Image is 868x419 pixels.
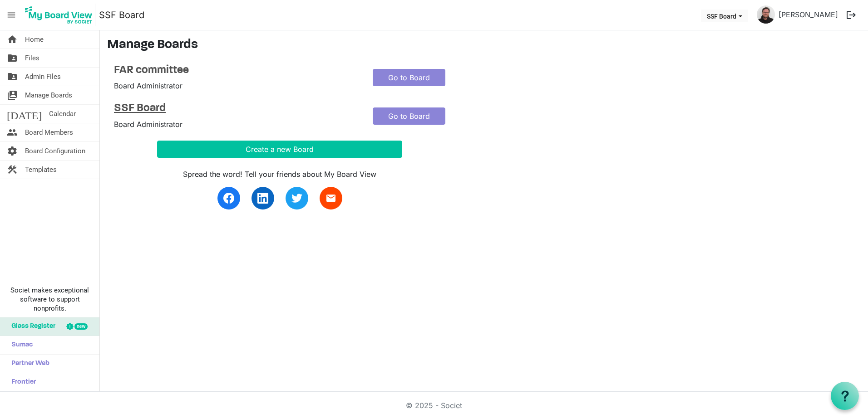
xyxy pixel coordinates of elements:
[406,401,462,410] a: © 2025 - Societ
[7,142,18,160] span: settings
[49,105,76,123] span: Calendar
[74,323,88,330] div: new
[3,6,20,24] span: menu
[114,102,359,115] a: SSF Board
[291,193,302,204] img: twitter.svg
[320,187,342,209] a: email
[4,286,95,313] span: Societ makes exceptional software to support nonprofits.
[7,49,18,67] span: folder_shared
[7,161,18,179] span: construction
[114,120,182,129] span: Board Administrator
[775,5,842,24] a: [PERSON_NAME]
[114,64,359,77] a: FAR committee
[114,81,182,90] span: Board Administrator
[25,49,39,67] span: Files
[7,68,18,86] span: folder_shared
[7,30,18,49] span: home
[7,123,18,141] span: people
[7,336,33,354] span: Sumac
[373,107,445,125] a: Go to Board
[325,193,336,204] span: email
[22,4,95,26] img: My Board View Logo
[842,5,861,24] button: logout
[25,86,72,104] span: Manage Boards
[757,5,775,24] img: vjXNW1cme0gN52Zu4bmd9GrzmWk9fVhp2_YVE8WxJd3PvSJ3Xcim8muxpHb9t5R7S0Hx1ZVnr221sxwU8idQCA_thumb.png
[25,142,85,160] span: Board Configuration
[7,105,42,123] span: [DATE]
[107,38,861,53] h3: Manage Boards
[7,373,36,391] span: Frontier
[701,10,748,22] button: SSF Board dropdownbutton
[7,86,18,104] span: switch_account
[25,30,44,49] span: Home
[257,193,268,204] img: linkedin.svg
[22,4,99,26] a: My Board View Logo
[373,69,445,86] a: Go to Board
[25,123,73,141] span: Board Members
[25,161,57,179] span: Templates
[25,68,61,86] span: Admin Files
[223,193,234,204] img: facebook.svg
[99,6,144,24] a: SSF Board
[7,317,55,336] span: Glass Register
[7,355,49,373] span: Partner Web
[157,169,402,180] div: Spread the word! Tell your friends about My Board View
[157,141,402,158] button: Create a new Board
